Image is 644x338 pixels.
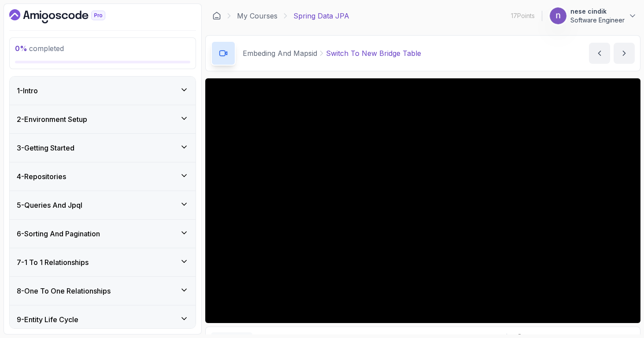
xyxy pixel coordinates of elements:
[17,171,66,182] h3: 4 - Repositories
[237,11,278,21] a: My Courses
[549,7,637,25] button: user profile imagenese cindikSoftware Engineer
[293,11,349,21] p: Spring Data JPA
[10,277,196,305] button: 8-One To One Relationships
[326,48,421,59] p: Switch To New Bridge Table
[10,220,196,248] button: 6-Sorting And Pagination
[614,43,635,64] button: next content
[17,286,111,296] h3: 8 - One To One Relationships
[17,314,78,325] h3: 9 - Entity Life Cycle
[17,228,100,239] h3: 6 - Sorting And Pagination
[10,134,196,162] button: 3-Getting Started
[550,7,566,24] img: user profile image
[17,143,74,153] h3: 3 - Getting Started
[17,257,89,268] h3: 7 - 1 To 1 Relationships
[243,48,317,59] p: Embeding And Mapsid
[15,44,27,53] span: 0 %
[9,9,126,23] a: Dashboard
[17,114,87,125] h3: 2 - Environment Setup
[511,11,535,20] p: 17 Points
[10,105,196,133] button: 2-Environment Setup
[10,162,196,191] button: 4-Repositories
[17,85,38,96] h3: 1 - Intro
[17,200,82,210] h3: 5 - Queries And Jpql
[570,7,625,16] p: nese cindik
[10,77,196,105] button: 1-Intro
[212,11,221,20] a: Dashboard
[10,248,196,276] button: 7-1 To 1 Relationships
[570,16,625,25] p: Software Engineer
[205,78,640,323] iframe: 7 - Switch To New Bridge Table
[589,43,610,64] button: previous content
[10,191,196,219] button: 5-Queries And Jpql
[10,305,196,334] button: 9-Entity Life Cycle
[15,44,64,53] span: completed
